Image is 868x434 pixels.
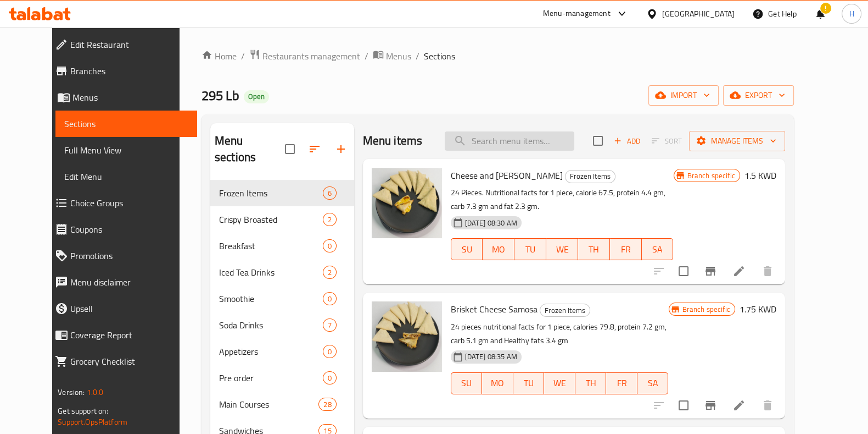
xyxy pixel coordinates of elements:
[642,375,664,391] span: SA
[456,375,478,391] span: SU
[70,276,188,289] span: Menu disclaimer
[697,258,724,284] button: Branch-specific-item
[513,372,545,394] button: TU
[662,8,735,20] div: [GEOGRAPHIC_DATA]
[323,241,336,251] span: 0
[565,170,615,183] span: Frozen Items
[219,292,323,305] span: Smoothie
[219,371,323,384] span: Pre order
[578,238,610,260] button: TH
[219,239,323,252] div: Breakfast
[683,171,740,181] span: Branch specific
[87,385,104,399] span: 1.0.0
[723,85,794,106] button: export
[323,292,337,305] div: items
[514,238,546,260] button: TU
[301,136,328,162] span: Sort sections
[543,7,611,20] div: Menu-management
[646,241,669,257] span: SA
[642,238,674,260] button: SA
[451,301,537,317] span: Brisket Cheese Samosa
[461,351,522,362] span: [DATE] 08:35 AM
[262,50,360,63] span: Restaurants management
[849,8,854,20] span: H
[70,64,188,78] span: Branches
[648,85,719,106] button: import
[219,345,323,358] span: Appetizers
[323,318,337,332] div: items
[210,365,354,391] div: Pre order0
[55,137,197,163] a: Full Menu View
[609,133,645,150] button: Add
[637,372,669,394] button: SA
[612,135,642,147] span: Add
[580,375,602,391] span: TH
[482,372,513,394] button: MO
[278,138,301,161] span: Select all sections
[328,136,354,162] button: Add section
[451,320,669,348] p: 24 pieces nutritional facts for 1 piece, calories 79.8, protein 7.2 gm, carb 5.1 gm and Healthy f...
[46,190,197,216] a: Choice Groups
[586,129,609,152] span: Select section
[318,398,336,411] div: items
[70,355,188,368] span: Grocery Checklist
[486,375,509,391] span: MO
[323,213,337,226] div: items
[58,404,108,418] span: Get support on:
[323,294,336,304] span: 0
[546,238,578,260] button: WE
[210,233,354,259] div: Breakfast0
[319,399,335,410] span: 28
[210,259,354,285] div: Iced Tea Drinks2
[672,394,695,417] span: Select to update
[58,415,127,429] a: Support.OpsPlatform
[210,338,354,365] div: Appetizers0
[373,49,411,63] a: Menus
[451,238,483,260] button: SU
[46,295,197,322] a: Upsell
[540,304,590,317] div: Frozen Items
[610,238,642,260] button: FR
[424,50,455,63] span: Sections
[210,391,354,417] div: Main Courses28
[219,266,323,279] span: Iced Tea Drinks
[46,31,197,58] a: Edit Restaurant
[201,49,794,63] nav: breadcrumb
[451,372,482,394] button: SU
[365,50,368,63] li: /
[70,196,188,210] span: Choice Groups
[645,133,689,150] span: Select section first
[70,328,188,342] span: Coverage Report
[72,91,188,104] span: Menus
[215,133,285,166] h2: Menu sections
[606,372,637,394] button: FR
[46,243,197,269] a: Promotions
[219,398,318,411] span: Main Courses
[609,133,645,150] span: Add item
[445,131,574,151] input: search
[732,399,746,412] a: Edit menu item
[732,265,746,278] a: Edit menu item
[611,375,633,391] span: FR
[519,241,542,257] span: TU
[363,133,423,149] h2: Menu items
[46,84,197,111] a: Menus
[678,304,735,315] span: Branch specific
[372,301,442,372] img: Brisket Cheese Samosa
[70,223,188,236] span: Coupons
[219,186,323,200] div: Frozen Items
[244,92,269,101] span: Open
[244,90,269,103] div: Open
[219,318,323,332] span: Soda Drinks
[323,239,337,252] div: items
[323,188,336,199] span: 6
[575,372,607,394] button: TH
[323,215,336,225] span: 2
[70,38,188,51] span: Edit Restaurant
[58,385,85,399] span: Version:
[689,131,785,151] button: Manage items
[456,241,479,257] span: SU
